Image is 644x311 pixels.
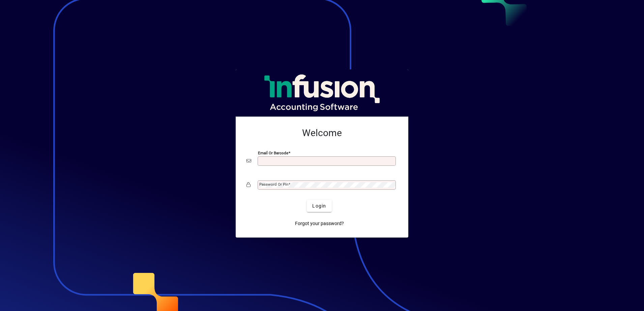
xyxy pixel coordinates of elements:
[307,200,331,212] button: Login
[246,127,398,139] h2: Welcome
[258,151,288,155] mat-label: Email or Barcode
[259,182,288,187] mat-label: Password or Pin
[292,217,347,229] a: Forgot your password?
[295,220,344,227] span: Forgot your password?
[312,203,326,210] span: Login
